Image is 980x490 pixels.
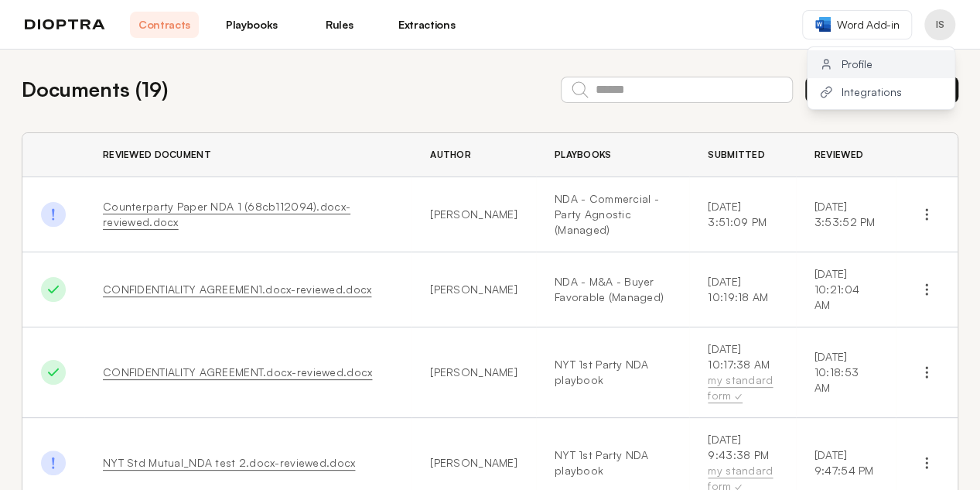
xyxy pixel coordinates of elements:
a: NDA - Commercial - Party Agnostic (Managed) [555,191,671,238]
img: word [815,17,831,32]
a: Extractions [392,12,461,38]
td: [DATE] 3:53:52 PM [796,177,896,252]
a: NYT 1st Party NDA playbook [555,447,671,478]
td: [DATE] 10:17:38 AM [689,327,795,418]
button: Profile menu [924,9,955,40]
td: [PERSON_NAME] [411,252,536,327]
th: Reviewed [796,133,896,177]
img: Done [41,277,66,302]
a: NDA - M&A - Buyer Favorable (Managed) [555,274,671,305]
a: CONFIDENTIALITY AGREEMENT.docx-reviewed.docx [103,365,372,379]
a: Counterparty Paper NDA 1 (68cb112094).docx-reviewed.docx [103,200,350,228]
button: Review New Document [805,77,958,103]
button: Integrations [808,78,954,106]
a: NYT Std Mutual_NDA test 2.docx-reviewed.docx [103,456,355,469]
img: Done [41,202,66,227]
td: [PERSON_NAME] [411,177,536,252]
div: my standard form ✓ [708,372,777,403]
th: Author [411,133,536,177]
img: Done [41,360,66,385]
a: NYT 1st Party NDA playbook [555,357,671,388]
th: Playbooks [536,133,689,177]
a: Contracts [130,12,199,38]
td: [DATE] 3:51:09 PM [689,177,795,252]
td: [DATE] 10:21:04 AM [796,252,896,327]
span: Word Add-in [837,17,899,33]
td: [PERSON_NAME] [411,327,536,418]
th: Reviewed Document [84,133,411,177]
img: logo [25,19,105,30]
a: Word Add-in [802,10,912,39]
h2: Documents ( 19 ) [22,74,168,105]
th: Submitted [689,133,795,177]
a: CONFIDENTIALITY AGREEMEN1.docx-reviewed.docx [103,283,371,296]
a: Rules [305,12,374,38]
td: [DATE] 10:19:18 AM [689,252,795,327]
img: Done [41,451,66,475]
a: Playbooks [217,12,286,38]
button: Profile [808,50,954,78]
td: [DATE] 10:18:53 AM [796,327,896,418]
